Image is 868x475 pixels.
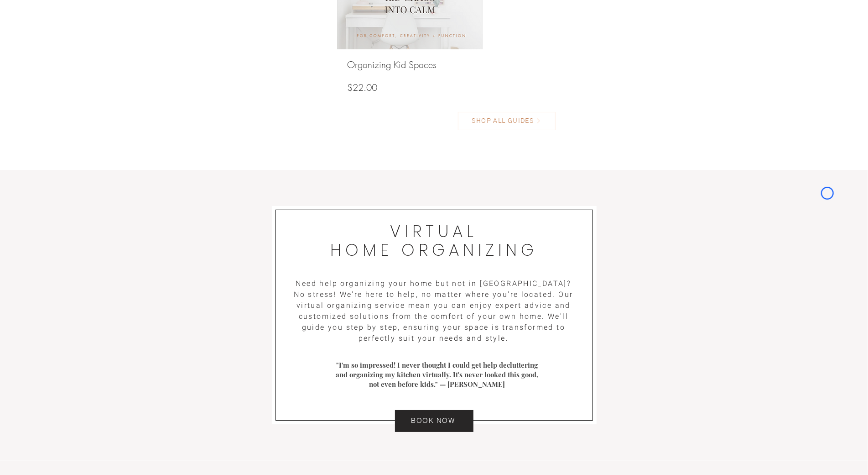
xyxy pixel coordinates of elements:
span: "I'm so impressed! I never thought I could get help decluttering and organizing my kitchen virtua... [336,361,539,389]
a: SHOP ALL GUIDES [458,112,556,130]
span: SHOP ALL GUIDES [472,117,534,125]
span: $22.00 [348,81,378,94]
span: Need help organizing your home but not in [GEOGRAPHIC_DATA]? No stress! We're here to help, no ma... [294,279,573,344]
a: BOOK NOW [395,410,473,432]
h3: Organizing Kid Spaces [348,58,437,71]
span: VIRTUAL HOME ORGANIZING [330,220,538,263]
span: BOOK NOW [411,417,455,425]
